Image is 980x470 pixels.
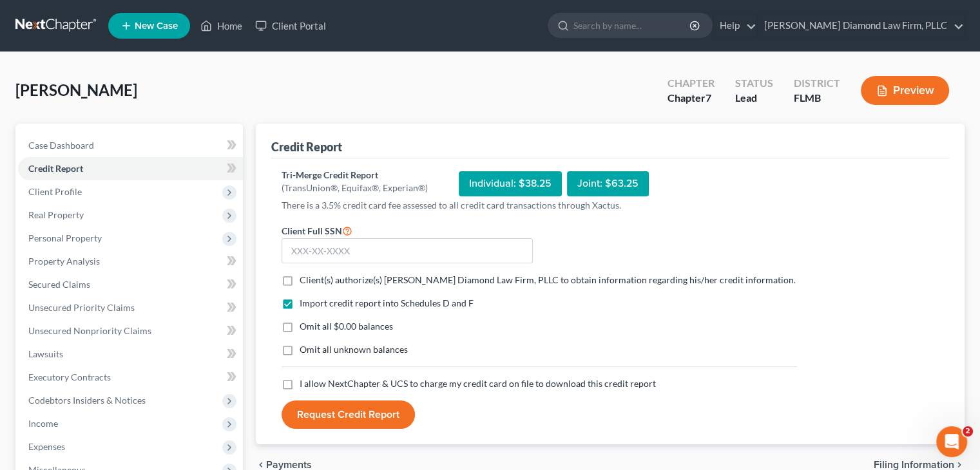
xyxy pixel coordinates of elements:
div: Joint: $63.25 [567,171,649,196]
span: 2 [963,426,973,437]
span: Lawsuits [28,348,63,359]
a: Lawsuits [18,343,243,366]
div: Chapter [668,91,715,106]
span: Real Property [28,209,84,220]
span: Payments [266,460,312,470]
div: Individual: $38.25 [459,171,562,196]
div: (TransUnion®, Equifax®, Experian®) [282,182,428,194]
a: Client Portal [249,14,332,37]
a: [PERSON_NAME] Diamond Law Firm, PLLC [758,14,964,37]
i: chevron_right [954,460,965,470]
a: Home [194,14,249,37]
a: Help [713,14,756,37]
a: Case Dashboard [18,134,243,157]
span: Expenses [28,441,65,452]
span: I allow NextChapter & UCS to charge my credit card on file to download this credit report [300,378,656,389]
iframe: Intercom live chat [936,426,967,457]
span: Secured Claims [28,279,90,290]
i: chevron_left [256,460,266,470]
span: Omit all unknown balances [300,344,408,355]
div: Chapter [668,76,715,91]
span: Unsecured Nonpriority Claims [28,325,151,336]
span: Unsecured Priority Claims [28,302,135,313]
a: Unsecured Priority Claims [18,296,243,319]
span: Executory Contracts [28,371,111,382]
a: Credit Report [18,157,243,180]
span: Personal Property [28,232,102,243]
a: Unsecured Nonpriority Claims [18,319,243,343]
span: Client Full SSN [282,225,342,236]
div: FLMB [794,91,840,106]
div: Credit Report [271,139,342,155]
span: Import credit report into Schedules D and F [300,297,474,308]
span: Codebtors Insiders & Notices [28,395,146,406]
span: Income [28,418,58,429]
div: Lead [735,91,773,106]
button: chevron_left Payments [256,460,312,470]
button: Filing Information chevron_right [874,460,965,470]
p: There is a 3.5% credit card fee assessed to all credit card transactions through Xactus. [282,199,797,212]
span: Omit all $0.00 balances [300,321,393,332]
span: Property Analysis [28,256,100,267]
span: Filing Information [874,460,954,470]
a: Secured Claims [18,273,243,296]
input: XXX-XX-XXXX [282,238,533,264]
a: Executory Contracts [18,366,243,389]
button: Preview [861,76,949,105]
input: Search by name... [573,14,691,37]
span: 7 [706,91,711,104]
span: Credit Report [28,163,83,174]
span: Case Dashboard [28,140,94,151]
span: New Case [135,21,178,31]
span: [PERSON_NAME] [15,80,137,99]
div: District [794,76,840,91]
a: Property Analysis [18,250,243,273]
div: Tri-Merge Credit Report [282,169,428,182]
span: Client Profile [28,186,82,197]
button: Request Credit Report [282,400,415,429]
span: Client(s) authorize(s) [PERSON_NAME] Diamond Law Firm, PLLC to obtain information regarding his/h... [300,274,796,285]
div: Status [735,76,773,91]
